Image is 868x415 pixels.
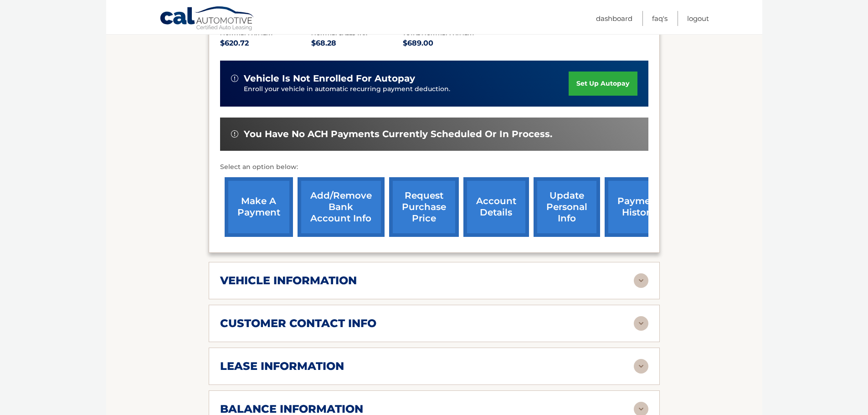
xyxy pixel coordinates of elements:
[534,177,600,237] a: update personal info
[244,73,415,84] span: vehicle is not enrolled for autopay
[463,177,529,237] a: account details
[634,359,648,374] img: accordion-rest.svg
[311,37,403,50] p: $68.28
[389,177,459,237] a: request purchase price
[220,359,344,373] h2: lease information
[220,162,648,173] p: Select an option below:
[231,130,238,138] img: alert-white.svg
[569,72,637,96] a: set up autopay
[605,177,673,237] a: payment history
[220,37,312,50] p: $620.72
[403,37,494,50] p: $689.00
[231,75,238,82] img: alert-white.svg
[220,274,357,287] h2: vehicle information
[225,177,293,237] a: make a payment
[220,317,376,330] h2: customer contact info
[634,273,648,288] img: accordion-rest.svg
[298,177,385,237] a: Add/Remove bank account info
[244,128,552,140] span: You have no ACH payments currently scheduled or in process.
[159,6,255,32] a: Cal Automotive
[687,11,709,26] a: Logout
[652,11,668,26] a: FAQ's
[244,84,569,94] p: Enroll your vehicle in automatic recurring payment deduction.
[634,316,648,331] img: accordion-rest.svg
[596,11,632,26] a: Dashboard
